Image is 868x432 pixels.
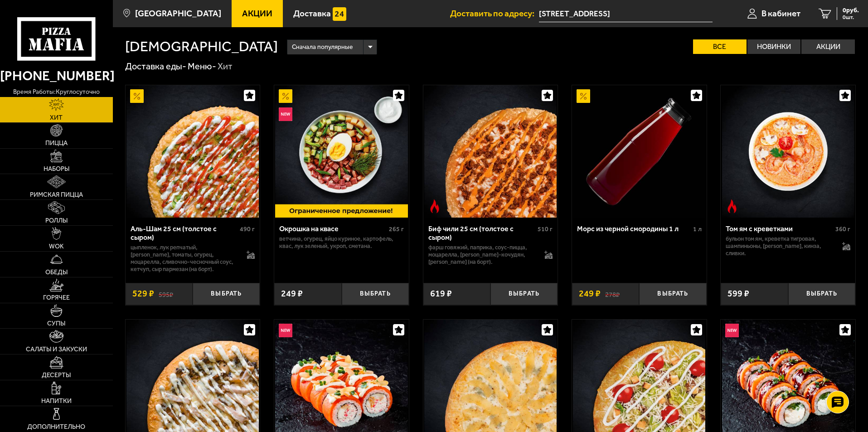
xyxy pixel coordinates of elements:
[49,243,64,250] span: WOK
[333,7,346,21] img: 15daf4d41897b9f0e9f617042186c801.svg
[30,192,83,198] span: Римская пицца
[424,85,557,218] img: Биф чили 25 см (толстое с сыром)
[50,115,63,121] span: Хит
[188,61,216,72] a: Меню-
[293,9,331,18] span: Доставка
[45,269,68,276] span: Обеды
[279,107,292,121] img: Новинка
[281,289,303,298] span: 249 ₽
[721,85,855,218] a: Острое блюдоТом ям с креветками
[430,289,452,298] span: 619 ₽
[45,218,68,224] span: Роллы
[761,9,800,18] span: В кабинет
[539,5,713,22] input: Ваш адрес доставки
[130,89,144,103] img: Акционный
[539,5,713,22] span: Россия, Санкт-Петербург, улица Фрунзе, 12
[135,9,221,18] span: [GEOGRAPHIC_DATA]
[44,166,69,172] span: Наборы
[835,225,850,233] span: 360 г
[722,85,854,218] img: Том ям с креветками
[639,283,706,305] button: Выбрать
[218,61,233,73] div: Хит
[126,85,260,218] a: АкционныйАль-Шам 25 см (толстое с сыром)
[725,324,739,337] img: Новинка
[490,283,558,305] button: Выбрать
[727,289,749,298] span: 599 ₽
[279,235,404,250] p: ветчина, огурец, яйцо куриное, картофель, квас, лук зеленый, укроп, сметана.
[131,224,238,242] div: Аль-Шам 25 см (толстое с сыром)
[389,225,404,233] span: 265 г
[242,9,272,18] span: Акции
[605,289,620,298] s: 278 ₽
[538,225,553,233] span: 510 г
[240,225,255,233] span: 490 г
[579,289,601,298] span: 249 ₽
[126,85,259,218] img: Аль-Шам 25 см (толстое с сыром)
[573,85,705,218] img: Морс из черной смородины 1 л
[45,140,68,146] span: Пицца
[726,235,833,257] p: бульон том ям, креветка тигровая, шампиньоны, [PERSON_NAME], кинза, сливки.
[42,372,71,379] span: Десерты
[801,39,855,54] label: Акции
[279,89,292,103] img: Акционный
[275,85,407,218] img: Окрошка на квасе
[843,7,859,14] span: 0 руб.
[693,225,702,233] span: 1 л
[788,283,855,305] button: Выбрать
[292,39,353,56] span: Сначала популярные
[843,15,859,20] span: 0 шт.
[450,9,539,18] span: Доставить по адресу:
[725,199,739,213] img: Острое блюдо
[279,324,292,337] img: Новинка
[26,346,87,353] span: Салаты и закуски
[577,89,590,103] img: Акционный
[428,244,536,266] p: фарш говяжий, паприка, соус-пицца, моцарелла, [PERSON_NAME]-кочудян, [PERSON_NAME] (на борт).
[279,224,387,233] div: Окрошка на квасе
[428,224,536,242] div: Биф чили 25 см (толстое с сыром)
[726,224,833,233] div: Том ям с креветками
[43,295,70,301] span: Горячее
[274,85,409,218] a: АкционныйНовинкаОкрошка на квасе
[132,289,154,298] span: 529 ₽
[131,244,238,273] p: цыпленок, лук репчатый, [PERSON_NAME], томаты, огурец, моцарелла, сливочно-чесночный соус, кетчуп...
[47,320,65,327] span: Супы
[577,224,691,233] div: Морс из черной смородины 1 л
[572,85,707,218] a: АкционныйМорс из черной смородины 1 л
[693,39,747,54] label: Все
[41,398,72,404] span: Напитки
[428,199,441,213] img: Острое блюдо
[193,283,260,305] button: Выбрать
[342,283,409,305] button: Выбрать
[159,289,173,298] s: 595 ₽
[423,85,558,218] a: Острое блюдоБиф чили 25 см (толстое с сыром)
[27,424,85,430] span: Дополнительно
[125,61,186,72] a: Доставка еды-
[747,39,801,54] label: Новинки
[125,39,278,54] h1: [DEMOGRAPHIC_DATA]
